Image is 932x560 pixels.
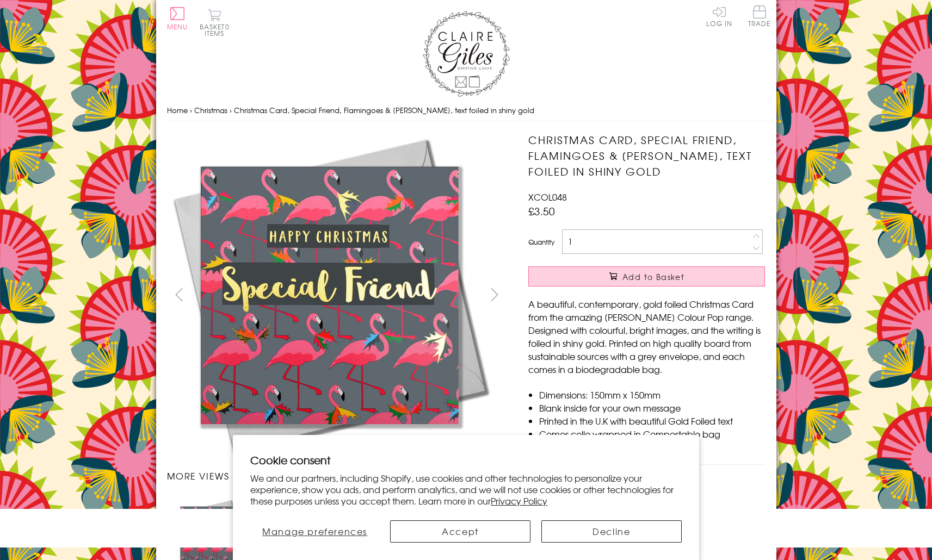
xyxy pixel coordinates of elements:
[482,282,507,307] button: next
[234,105,534,115] span: Christmas Card, Special Friend, Flamingoes & [PERSON_NAME], text foiled in shiny gold
[539,427,765,440] li: Comes cello wrapped in Compostable bag
[528,190,567,203] span: XCOL048
[194,105,227,115] a: Christmas
[167,99,766,122] nav: breadcrumbs
[167,105,188,115] a: Home
[622,271,684,282] span: Add to Basket
[528,297,765,376] p: A beautiful, contemporary, gold foiled Christmas Card from the amazing [PERSON_NAME] Colour Pop r...
[539,388,765,401] li: Dimensions: 150mm x 150mm
[230,105,232,115] span: ›
[250,472,682,506] p: We and our partners, including Shopify, use cookies and other technologies to personalize your ex...
[528,132,765,179] h1: Christmas Card, Special Friend, Flamingoes & [PERSON_NAME], text foiled in shiny gold
[748,5,771,29] a: Trade
[528,237,554,247] label: Quantity
[166,132,493,458] img: Christmas Card, Special Friend, Flamingoes & Holly, text foiled in shiny gold
[748,5,771,27] span: Trade
[250,452,682,468] h2: Cookie consent
[423,11,510,97] img: Claire Giles Greetings Cards
[528,266,765,287] button: Add to Basket
[507,132,833,458] img: Christmas Card, Special Friend, Flamingoes & Holly, text foiled in shiny gold
[200,9,230,36] button: Basket0 items
[539,401,765,414] li: Blank inside for your own message
[205,22,230,38] span: 0 items
[250,520,379,543] button: Manage preferences
[167,22,188,32] span: Menu
[190,105,192,115] span: ›
[390,520,530,543] button: Accept
[528,203,555,219] span: £3.50
[541,520,682,543] button: Decline
[167,282,192,307] button: prev
[167,7,188,30] button: Menu
[167,469,507,482] h3: More views
[491,494,547,507] a: Privacy Policy
[539,414,765,427] li: Printed in the U.K with beautiful Gold Foiled text
[262,525,367,538] span: Manage preferences
[706,5,732,27] a: Log In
